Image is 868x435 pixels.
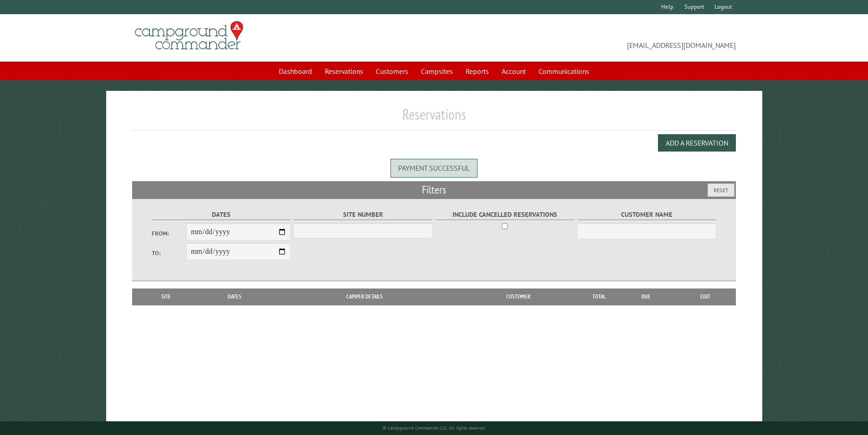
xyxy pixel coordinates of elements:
span: [EMAIL_ADDRESS][DOMAIN_NAME] [434,25,736,51]
a: Customers [370,63,414,80]
th: Site [137,288,196,305]
img: Campground Commander [132,18,246,53]
a: Account [496,63,531,80]
label: Include Cancelled Reservations [436,210,575,220]
label: Site Number [293,210,432,220]
th: Dates [196,288,274,305]
th: Edit [675,288,736,305]
button: Reset [708,183,734,197]
label: From: [152,229,186,238]
h2: Filters [132,181,736,199]
button: Add a Reservation [658,134,736,152]
small: © Campground Commander LLC. All rights reserved. [383,425,486,431]
a: Dashboard [273,63,318,80]
a: Reports [460,63,494,80]
th: Customer [455,288,581,305]
a: Reservations [319,63,369,80]
th: Due [617,288,675,305]
th: Camper Details [274,288,455,305]
label: Dates [152,210,291,220]
h1: Reservations [132,105,736,131]
label: Customer Name [577,210,716,220]
label: To: [152,249,186,257]
a: Communications [533,63,595,80]
div: Payment successful [390,159,478,177]
th: Total [581,288,617,305]
a: Campsites [416,63,458,80]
